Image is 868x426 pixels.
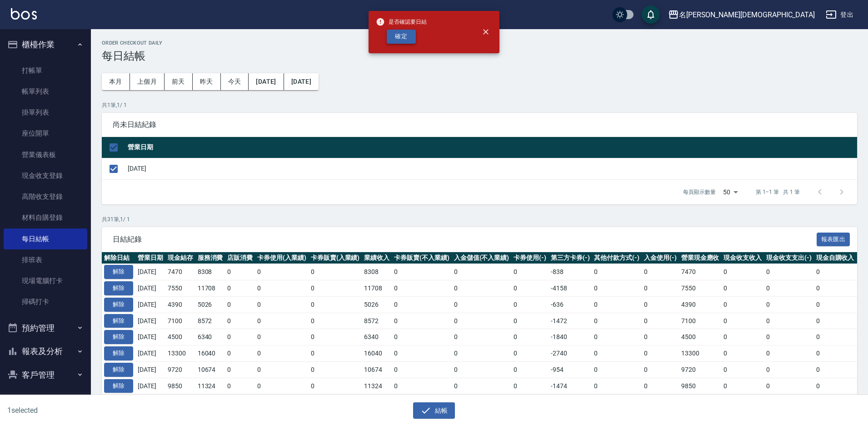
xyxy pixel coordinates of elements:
td: 0 [764,329,814,345]
td: 4500 [165,329,195,345]
td: 0 [309,329,362,345]
td: 4390 [165,296,195,313]
td: 11708 [362,280,392,297]
button: 解除 [104,330,133,344]
td: 0 [452,378,512,394]
td: 7100 [679,313,722,329]
td: 0 [764,264,814,280]
a: 掛單列表 [4,102,87,123]
td: 0 [309,280,362,297]
td: [DATE] [135,345,165,362]
td: 4500 [679,329,722,345]
td: 0 [592,378,642,394]
button: 預約管理 [4,316,87,340]
td: 0 [814,264,857,280]
td: 10674 [362,361,392,378]
td: 0 [225,280,255,297]
td: 0 [592,361,642,378]
th: 服務消費 [195,252,225,264]
button: 今天 [221,73,249,90]
td: 0 [642,345,679,362]
th: 卡券使用(-) [511,252,549,264]
h2: Order checkout daily [102,40,857,46]
td: 0 [392,280,452,297]
td: 0 [309,361,362,378]
div: 50 [719,180,741,204]
th: 現金收支收入 [721,252,764,264]
p: 共 1 筆, 1 / 1 [102,101,857,109]
td: 0 [392,296,452,313]
td: 0 [721,280,764,297]
td: 0 [642,313,679,329]
td: 0 [511,345,549,362]
td: 0 [511,329,549,345]
td: 0 [392,264,452,280]
td: 0 [225,329,255,345]
td: 7100 [165,313,195,329]
button: [DATE] [284,73,319,90]
td: 0 [225,296,255,313]
td: 0 [452,329,512,345]
td: 0 [225,345,255,362]
td: [DATE] [135,361,165,378]
button: save [642,5,660,24]
td: 0 [764,345,814,362]
td: 0 [225,313,255,329]
button: 解除 [104,281,133,295]
td: [DATE] [125,158,857,179]
button: 報表及分析 [4,340,87,363]
td: 7470 [679,264,722,280]
td: [DATE] [135,264,165,280]
td: 0 [452,361,512,378]
td: 0 [392,313,452,329]
th: 營業現金應收 [679,252,722,264]
th: 入金使用(-) [642,252,679,264]
td: 0 [392,329,452,345]
button: 解除 [104,379,133,393]
td: 0 [255,280,309,297]
td: 0 [309,345,362,362]
span: 是否確認要日結 [376,17,427,26]
td: -1840 [549,329,592,345]
td: 0 [511,378,549,394]
td: [DATE] [135,296,165,313]
button: 解除 [104,346,133,360]
th: 卡券販賣(入業績) [309,252,362,264]
span: 尚未日結紀錄 [113,120,846,129]
td: 0 [511,296,549,313]
td: 0 [592,329,642,345]
td: 0 [814,296,857,313]
span: 日結紀錄 [113,235,817,244]
th: 解除日結 [102,252,135,264]
td: 0 [511,280,549,297]
td: [DATE] [135,280,165,297]
td: 7550 [679,280,722,297]
td: 0 [764,361,814,378]
td: 0 [642,280,679,297]
a: 現金收支登錄 [4,165,87,186]
td: 9850 [679,378,722,394]
button: 解除 [104,298,133,312]
td: 0 [642,361,679,378]
td: 0 [452,280,512,297]
td: 0 [392,361,452,378]
td: 8572 [195,313,225,329]
button: 昨天 [193,73,221,90]
td: 0 [814,313,857,329]
td: 7550 [165,280,195,297]
td: 0 [392,345,452,362]
td: 0 [309,313,362,329]
a: 高階收支登錄 [4,186,87,207]
td: 13300 [679,345,722,362]
td: 0 [814,329,857,345]
button: 結帳 [413,402,455,419]
td: 8308 [362,264,392,280]
td: 10674 [195,361,225,378]
img: Logo [11,8,37,20]
td: 0 [452,264,512,280]
button: 客戶管理 [4,363,87,387]
td: 8308 [195,264,225,280]
th: 現金自購收入 [814,252,857,264]
td: 0 [255,345,309,362]
td: 8572 [362,313,392,329]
